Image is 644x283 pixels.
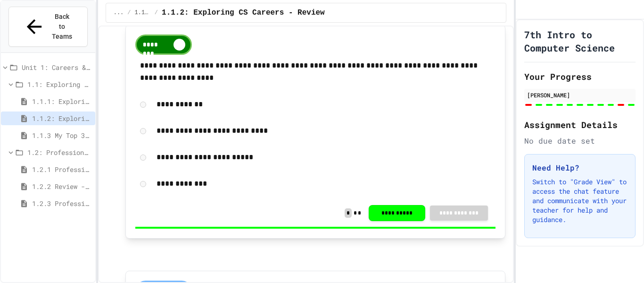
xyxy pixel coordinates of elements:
h3: Need Help? [532,162,627,173]
span: 1.1: Exploring CS Careers [27,79,91,89]
span: Unit 1: Careers & Professionalism [22,62,91,72]
span: / [127,9,131,17]
span: 1.1.2: Exploring CS Careers - Review [32,113,91,123]
h2: Assignment Details [524,118,636,131]
span: 1.1.2: Exploring CS Careers - Review [162,7,325,18]
span: 1.1.3 My Top 3 CS Careers! [32,130,91,140]
p: Switch to "Grade View" to access the chat feature and communicate with your teacher for help and ... [532,177,627,224]
span: 1.1: Exploring CS Careers [135,9,151,17]
span: 1.2.2 Review - Professional Communication [32,181,91,191]
span: ... [114,9,124,17]
span: 1.1.1: Exploring CS Careers [32,96,91,106]
div: No due date set [524,135,636,146]
span: 1.2.1 Professional Communication [32,164,91,174]
span: 1.2: Professional Communication [27,147,91,157]
span: Back to Teams [51,12,73,42]
h2: Your Progress [524,70,636,83]
button: Back to Teams [8,7,88,47]
span: / [155,9,158,17]
h1: 7th Intro to Computer Science [524,28,636,54]
div: [PERSON_NAME] [527,91,633,99]
span: 1.2.3 Professional Communication Challenge [32,198,91,208]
